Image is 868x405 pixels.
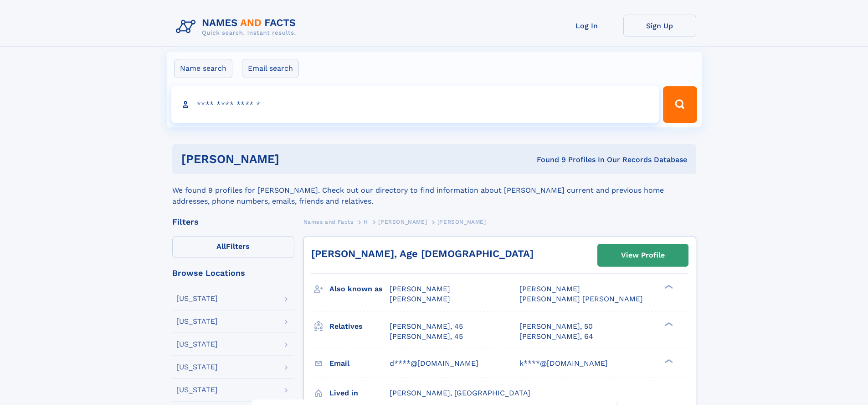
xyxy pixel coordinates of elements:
label: Email search [242,59,299,78]
div: [US_STATE] [176,386,218,394]
div: Filters [172,218,294,226]
a: [PERSON_NAME], 45 [390,321,463,331]
h3: Relatives [329,319,390,334]
div: ❯ [663,321,673,327]
a: [PERSON_NAME], 45 [390,331,463,342]
input: search input [171,86,659,123]
img: Logo Names and Facts [172,15,303,39]
div: [US_STATE] [176,341,218,348]
div: [US_STATE] [176,363,218,371]
span: [PERSON_NAME], [GEOGRAPHIC_DATA] [390,389,530,397]
button: Search Button [663,86,697,123]
span: [PERSON_NAME] [378,219,427,225]
span: [PERSON_NAME] [437,219,486,225]
div: [US_STATE] [176,318,218,325]
a: [PERSON_NAME], Age [DEMOGRAPHIC_DATA] [311,248,534,259]
div: Browse Locations [172,269,294,277]
a: H [364,216,368,227]
a: [PERSON_NAME] [378,216,427,227]
a: View Profile [598,244,688,266]
a: [PERSON_NAME], 50 [519,321,593,331]
div: ❯ [663,358,673,364]
label: Filters [172,236,294,258]
div: [US_STATE] [176,295,218,302]
h3: Lived in [329,385,390,401]
div: ❯ [663,284,673,290]
span: H [364,219,368,225]
h3: Also known as [329,281,390,297]
span: [PERSON_NAME] [390,295,450,303]
a: Sign Up [623,15,696,37]
h1: [PERSON_NAME] [181,153,408,165]
a: Log In [550,15,623,37]
h3: Email [329,356,390,371]
span: [PERSON_NAME] [390,284,450,293]
span: All [216,242,226,251]
a: [PERSON_NAME], 64 [519,331,593,342]
span: [PERSON_NAME] [519,284,580,293]
div: View Profile [621,245,665,266]
div: We found 9 profiles for [PERSON_NAME]. Check out our directory to find information about [PERSON_... [172,174,696,207]
span: [PERSON_NAME] [PERSON_NAME] [519,295,643,303]
label: Name search [174,59,232,78]
a: Names and Facts [303,216,354,227]
div: Found 9 Profiles In Our Records Database [408,155,687,165]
